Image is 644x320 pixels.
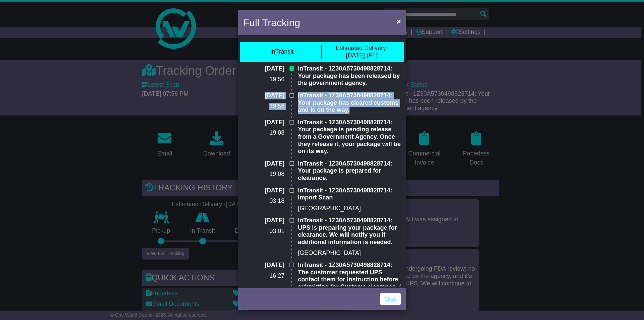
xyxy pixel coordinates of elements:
p: [DATE] [243,262,284,269]
p: 19:08 [243,129,284,137]
button: Close [393,14,404,28]
p: InTransit - 1Z30A5730498828714: Your package is prepared for clearance. [298,160,401,182]
p: 19:56 [243,76,284,83]
p: 16:27 [243,272,284,280]
p: InTransit - 1Z30A5730498828714: UPS is preparing your package for clearance. We will notify you i... [298,217,401,246]
p: [GEOGRAPHIC_DATA] [298,205,401,212]
p: [DATE] [243,187,284,194]
p: 03:01 [243,228,284,235]
div: InTransit [270,48,293,56]
p: InTransit - 1Z30A5730498828714: Your package has been released by the government agency. [298,65,401,87]
p: [DATE] [243,160,284,168]
p: 19:56 [243,103,284,110]
span: × [397,17,401,25]
p: 19:08 [243,171,284,178]
p: [DATE] [243,65,284,73]
p: 03:18 [243,197,284,205]
p: InTransit - 1Z30A5730498828714: Your package has cleared customs and is on the way. [298,92,401,114]
p: [DATE] [243,217,284,224]
p: [GEOGRAPHIC_DATA] [298,249,401,257]
h4: Full Tracking [243,15,300,30]
p: InTransit - 1Z30A5730498828714: Your package is pending release from a Government Agency. Once th... [298,119,401,155]
span: Estimated Delivery: [336,45,388,51]
div: [DATE] (Fri) [336,45,388,59]
p: InTransit - 1Z30A5730498828714: Import Scan [298,187,401,201]
p: [DATE] [243,119,284,126]
a: Close [380,293,401,305]
p: InTransit - 1Z30A5730498828714: The customer requested UPS contact them for instruction before su... [298,262,401,298]
p: [DATE] [243,92,284,99]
